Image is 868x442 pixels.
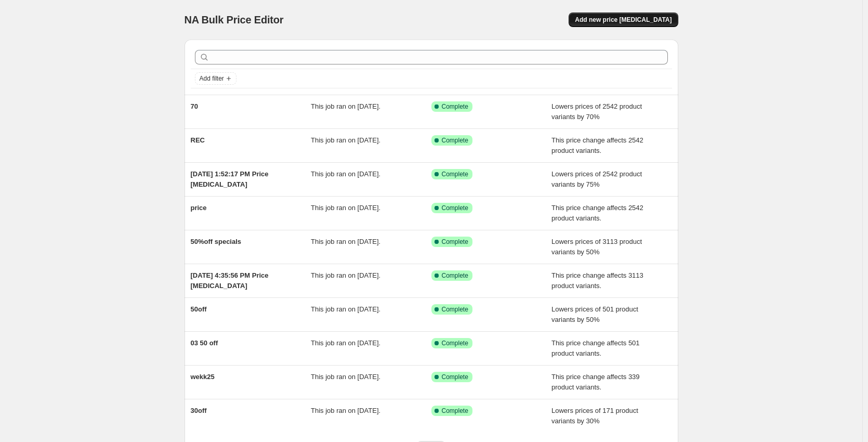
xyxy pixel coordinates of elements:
[191,407,207,414] span: 30off
[551,238,642,256] span: Lowers prices of 3113 product variants by 50%
[551,204,643,222] span: This price change affects 2542 product variants.
[551,102,642,121] span: Lowers prices of 2542 product variants by 70%
[569,12,678,27] button: Add new price [MEDICAL_DATA]
[311,102,380,110] span: This job ran on [DATE].
[551,271,643,290] span: This price change affects 3113 product variants.
[442,339,468,347] span: Complete
[311,373,380,381] span: This job ran on [DATE].
[575,16,672,24] span: Add new price [MEDICAL_DATA]
[191,170,269,188] span: [DATE] 1:52:17 PM Price [MEDICAL_DATA]
[442,204,468,212] span: Complete
[191,305,207,313] span: 50off
[311,238,380,245] span: This job ran on [DATE].
[311,407,380,414] span: This job ran on [DATE].
[185,14,284,25] span: NA Bulk Price Editor
[311,305,380,313] span: This job ran on [DATE].
[551,170,642,188] span: Lowers prices of 2542 product variants by 75%
[191,339,218,347] span: 03 50 off
[551,136,643,154] span: This price change affects 2542 product variants.
[191,136,205,144] span: REC
[442,102,468,111] span: Complete
[442,407,468,415] span: Complete
[195,72,236,85] button: Add filter
[191,204,207,212] span: price
[442,305,468,314] span: Complete
[442,136,468,145] span: Complete
[191,373,215,381] span: wekk25
[551,373,640,391] span: This price change affects 339 product variants.
[191,102,198,110] span: 70
[551,407,638,425] span: Lowers prices of 171 product variants by 30%
[442,271,468,280] span: Complete
[191,271,269,290] span: [DATE] 4:35:56 PM Price [MEDICAL_DATA]
[191,238,242,245] span: 50%off specials
[551,339,640,357] span: This price change affects 501 product variants.
[311,170,380,178] span: This job ran on [DATE].
[200,74,224,83] span: Add filter
[442,170,468,178] span: Complete
[442,238,468,246] span: Complete
[311,136,380,144] span: This job ran on [DATE].
[551,305,638,323] span: Lowers prices of 501 product variants by 50%
[311,204,380,212] span: This job ran on [DATE].
[311,271,380,279] span: This job ran on [DATE].
[442,373,468,381] span: Complete
[311,339,380,347] span: This job ran on [DATE].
